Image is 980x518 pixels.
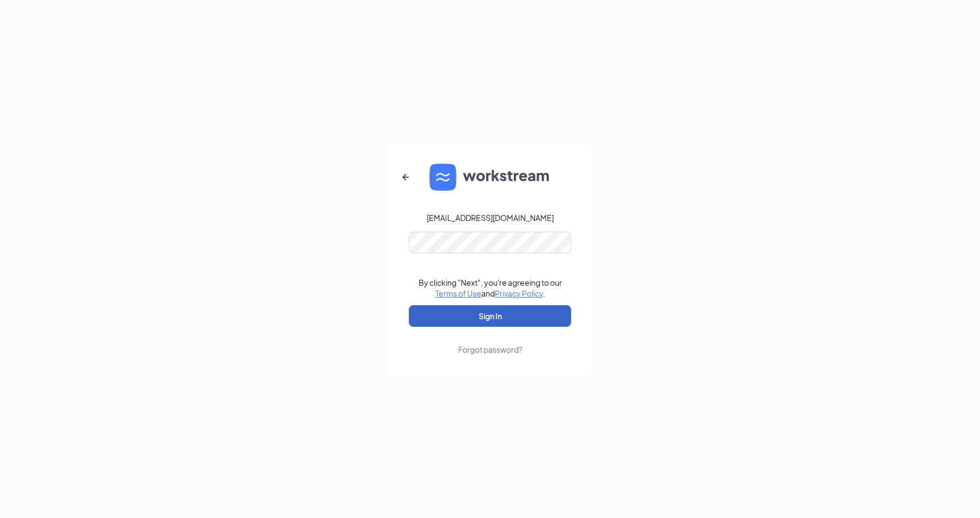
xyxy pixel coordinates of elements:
[409,305,571,327] button: Sign In
[393,164,419,190] button: ArrowLeftNew
[419,277,562,299] div: By clicking "Next", you're agreeing to our and .
[495,288,543,298] a: Privacy Policy
[458,327,522,355] a: Forgot password?
[458,344,522,355] div: Forgot password?
[429,164,551,191] img: WS logo and Workstream text
[427,212,554,223] div: [EMAIL_ADDRESS][DOMAIN_NAME]
[435,288,481,298] a: Terms of Use
[399,171,412,184] svg: ArrowLeftNew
